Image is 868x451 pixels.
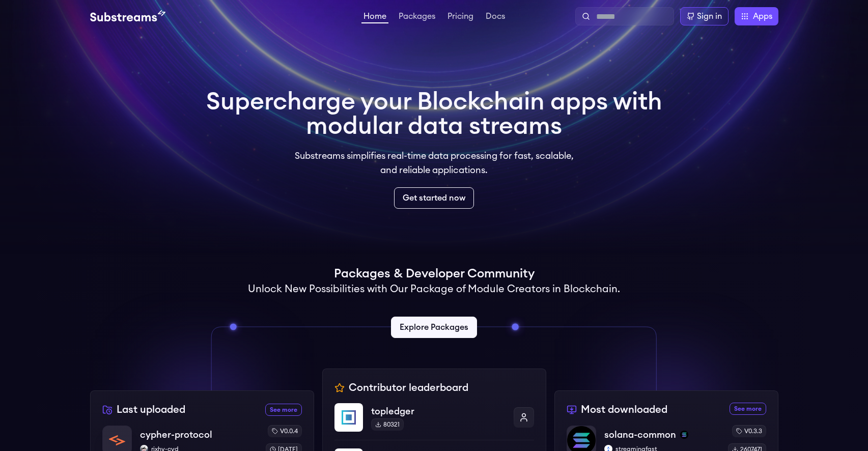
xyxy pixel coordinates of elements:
[730,403,766,415] a: See more most downloaded packages
[391,317,477,338] a: Explore Packages
[288,149,581,177] p: Substreams simplifies real-time data processing for fast, scalable, and reliable applications.
[206,90,662,138] h1: Supercharge your Blockchain apps with modular data streams
[371,404,506,418] p: topledger
[732,425,766,437] div: v0.3.3
[680,431,688,439] img: solana
[334,403,534,440] a: topledgertopledger80321
[371,418,404,431] div: 80321
[140,428,212,442] p: cypher-protocol
[680,7,729,25] a: Sign in
[394,187,474,209] a: Get started now
[90,10,165,22] img: Substream's logo
[604,428,676,442] p: solana-common
[268,425,302,437] div: v0.0.4
[361,12,388,23] a: Home
[334,403,363,432] img: topledger
[334,266,535,282] h1: Packages & Developer Community
[397,12,437,22] a: Packages
[753,10,772,22] span: Apps
[445,12,475,22] a: Pricing
[265,404,302,416] a: See more recently uploaded packages
[484,12,507,22] a: Docs
[248,282,620,296] h2: Unlock New Possibilities with Our Package of Module Creators in Blockchain.
[697,10,722,22] div: Sign in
